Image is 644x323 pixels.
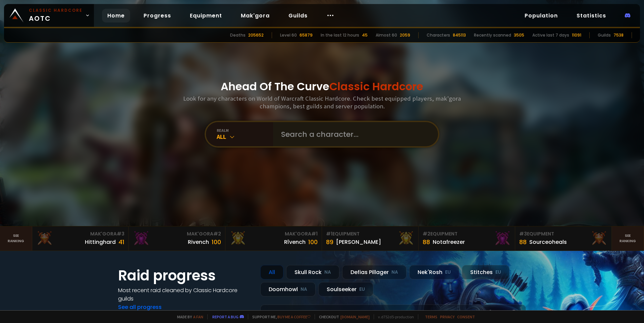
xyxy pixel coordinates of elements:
div: 45 [362,32,368,38]
div: Guilds [598,32,611,38]
div: 100 [212,237,221,247]
div: Deaths [230,32,246,38]
a: Mak'Gora#2Rivench100 [129,226,225,251]
a: [DATE]zgpetri on godDefias Pillager8 /90 [260,305,526,322]
a: Progress [138,9,176,22]
div: 88 [423,237,430,247]
div: Recently scanned [474,32,511,38]
h4: Most recent raid cleaned by Classic Hardcore guilds [118,286,252,303]
span: AOTC [29,7,83,23]
div: Mak'Gora [133,230,221,237]
a: Statistics [571,9,611,22]
small: NA [324,269,331,276]
div: Rivench [188,238,209,246]
div: Soulseeker [318,282,373,297]
span: Classic Hardcore [329,79,423,94]
div: In the last 12 hours [321,32,359,38]
span: Checkout [315,314,370,319]
span: # 2 [423,230,430,237]
div: Mak'Gora [36,230,124,237]
a: Equipment [184,9,227,22]
div: Characters [427,32,450,38]
small: NA [391,269,398,276]
div: Equipment [519,230,607,237]
a: See all progress [118,303,162,311]
div: realm [217,128,273,133]
div: 89 [326,237,333,247]
span: # 2 [213,230,221,237]
a: #2Equipment88Notafreezer [419,226,515,251]
h1: Raid progress [118,265,252,286]
a: #3Equipment88Sourceoheals [515,226,612,251]
h3: Look for any characters on World of Warcraft Classic Hardcore. Check best equipped players, mak'g... [180,95,464,110]
div: 65879 [300,32,313,38]
div: 11091 [572,32,581,38]
small: Classic Hardcore [29,7,83,13]
div: Equipment [326,230,414,237]
div: All [217,133,273,141]
a: Mak'gora [235,9,275,22]
input: Search a character... [277,122,430,146]
div: 3505 [514,32,524,38]
a: Mak'Gora#1Rîvench100 [225,226,322,251]
div: [PERSON_NAME] [336,238,381,246]
a: Seeranking [612,226,644,251]
small: EU [445,269,451,276]
div: Notafreezer [433,238,465,246]
div: Doomhowl [260,282,316,297]
div: Defias Pillager [342,265,407,279]
a: #1Equipment89[PERSON_NAME] [322,226,419,251]
a: Home [102,9,130,22]
div: 2059 [400,32,410,38]
div: Active last 7 days [532,32,569,38]
div: Sourceoheals [529,238,567,246]
div: 41 [118,237,124,247]
div: Skull Rock [286,265,339,279]
a: Population [519,9,563,22]
div: Nek'Rosh [409,265,459,279]
span: v. d752d5 - production [374,314,414,319]
span: Made by [173,314,203,319]
div: 205652 [248,32,264,38]
span: # 1 [326,230,332,237]
a: Report a bug [212,314,238,319]
a: Buy me a coffee [277,314,311,319]
div: Hittinghard [85,238,116,246]
div: Stitches [462,265,509,279]
div: 88 [519,237,527,247]
span: # 3 [117,230,124,237]
span: Support me, [248,314,311,319]
h1: Ahead Of The Curve [221,78,423,95]
span: # 3 [519,230,527,237]
a: Classic HardcoreAOTC [4,4,94,27]
a: Consent [457,314,475,319]
a: a fan [193,314,203,319]
div: Mak'Gora [229,230,318,237]
a: [DOMAIN_NAME] [340,314,370,319]
small: NA [301,286,307,293]
div: All [260,265,283,279]
a: Guilds [283,9,313,22]
div: Equipment [423,230,511,237]
a: Terms [425,314,437,319]
div: 845113 [453,32,466,38]
div: Level 60 [280,32,297,38]
a: Privacy [440,314,454,319]
small: EU [359,286,365,293]
a: Mak'Gora#3Hittinghard41 [32,226,129,251]
small: EU [495,269,501,276]
div: Rîvench [284,238,306,246]
div: 7538 [613,32,624,38]
div: Almost 60 [376,32,397,38]
div: 100 [308,237,318,247]
span: # 1 [311,230,318,237]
